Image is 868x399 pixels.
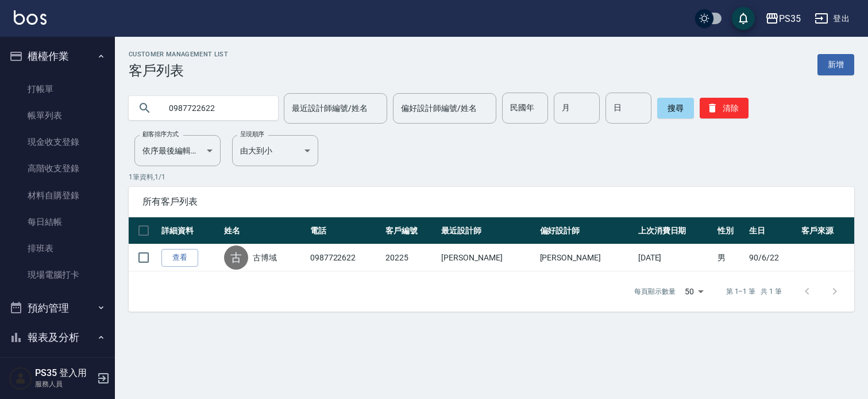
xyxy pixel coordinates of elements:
[635,244,715,271] td: [DATE]
[761,7,805,30] button: PS35
[779,11,801,26] div: PS35
[159,217,221,244] th: 詳細資料
[5,182,110,209] a: 材料自購登錄
[142,130,179,139] label: 顧客排序方式
[5,209,110,235] a: 每日結帳
[35,379,94,389] p: 服務人員
[5,262,110,288] a: 現場電腦打卡
[161,249,198,267] a: 查看
[817,54,854,75] a: 新增
[240,130,264,139] label: 呈現順序
[726,286,782,297] p: 第 1–1 筆 共 1 筆
[307,244,383,271] td: 0987722622
[5,76,110,102] a: 打帳單
[14,10,47,25] img: Logo
[129,51,228,58] h2: Customer Management List
[537,217,635,244] th: 偏好設計師
[142,196,840,208] span: 所有客戶列表
[5,235,110,262] a: 排班表
[307,217,383,244] th: 電話
[438,244,537,271] td: [PERSON_NAME]
[634,286,676,297] p: 每頁顯示數量
[5,129,110,155] a: 現金收支登錄
[810,8,854,29] button: 登出
[9,367,32,390] img: Person
[680,276,708,307] div: 50
[134,135,221,166] div: 依序最後編輯時間
[798,217,854,244] th: 客戶來源
[438,217,537,244] th: 最近設計師
[746,217,798,244] th: 生日
[700,98,749,118] button: 清除
[129,63,228,79] h3: 客戶列表
[715,244,747,271] td: 男
[224,245,248,270] div: 古
[5,102,110,129] a: 帳單列表
[746,244,798,271] td: 90/6/22
[383,244,438,271] td: 20225
[715,217,747,244] th: 性別
[635,217,715,244] th: 上次消費日期
[161,93,269,124] input: 搜尋關鍵字
[383,217,438,244] th: 客戶編號
[657,98,694,118] button: 搜尋
[253,252,277,263] a: 古博域
[5,293,110,323] button: 預約管理
[129,172,854,182] p: 1 筆資料, 1 / 1
[35,367,94,379] h5: PS35 登入用
[5,357,110,383] a: 報表目錄
[221,217,307,244] th: 姓名
[232,135,318,166] div: 由大到小
[5,323,110,352] button: 報表及分析
[5,41,110,71] button: 櫃檯作業
[732,7,755,30] button: save
[537,244,635,271] td: [PERSON_NAME]
[5,155,110,182] a: 高階收支登錄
